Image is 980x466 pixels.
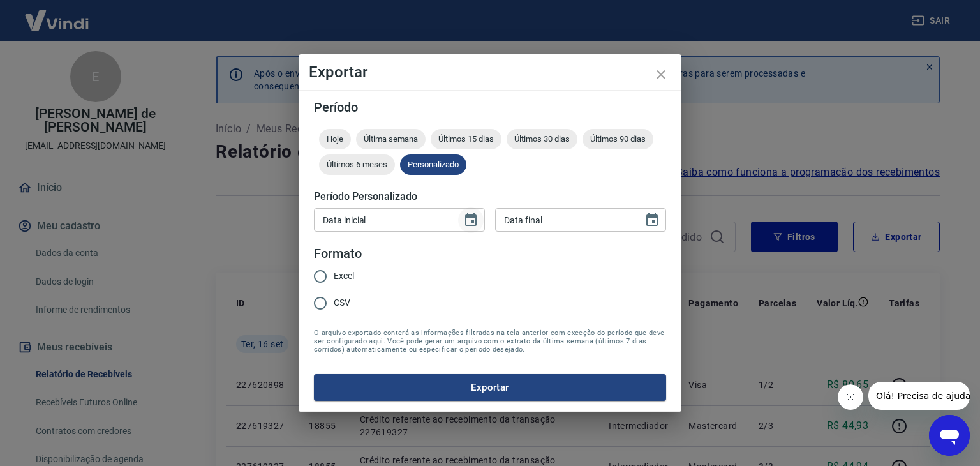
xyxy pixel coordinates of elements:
span: O arquivo exportado conterá as informações filtradas na tela anterior com exceção do período que ... [314,329,666,354]
span: Últimos 30 dias [507,134,577,144]
span: Excel [334,269,354,283]
span: Últimos 6 meses [319,160,395,169]
h5: Período [314,101,666,114]
h4: Exportar [309,64,671,80]
div: Últimos 6 meses [319,154,395,175]
span: CSV [334,296,350,310]
button: Choose date [639,207,665,233]
div: Últimos 90 dias [583,129,653,149]
span: Hoje [319,134,351,144]
input: DD/MM/YYYY [495,208,634,232]
div: Hoje [319,129,351,149]
span: Últimos 15 dias [431,134,501,144]
iframe: Mensagem da empresa [868,382,970,410]
input: DD/MM/YYYY [314,208,453,232]
div: Última semana [356,129,426,149]
button: Exportar [314,374,666,401]
h5: Período Personalizado [314,190,666,203]
span: Personalizado [400,160,466,169]
button: close [646,59,676,90]
legend: Formato [314,244,362,263]
div: Personalizado [400,154,466,175]
span: Olá! Precisa de ajuda? [8,9,107,19]
iframe: Botão para abrir a janela de mensagens [929,415,970,456]
span: Última semana [356,134,426,144]
div: Últimos 30 dias [507,129,577,149]
iframe: Fechar mensagem [838,384,863,410]
span: Últimos 90 dias [583,134,653,144]
button: Choose date [458,207,484,233]
div: Últimos 15 dias [431,129,501,149]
